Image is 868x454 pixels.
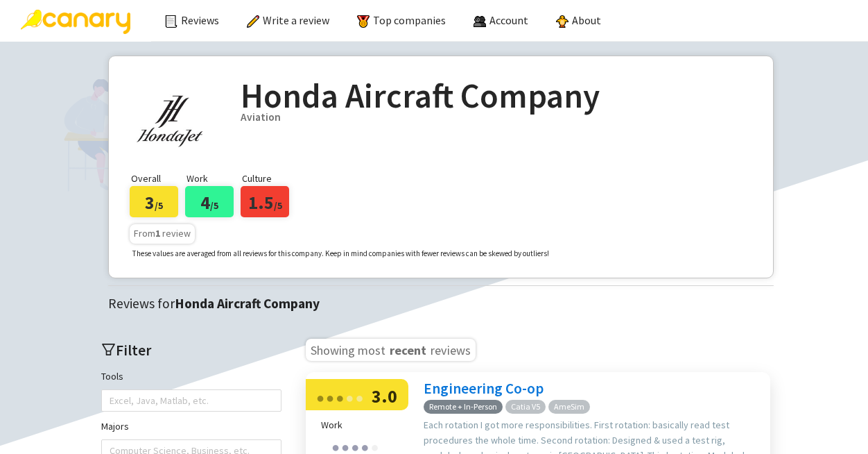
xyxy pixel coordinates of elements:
h2: Honda Aircraft Company [241,77,752,115]
label: Majors [101,419,129,434]
div: ● [326,387,334,408]
span: Remote + In-Person [424,400,503,414]
div: Reviews for [108,293,781,314]
span: Catia V5 [505,400,546,414]
span: /5 [274,199,282,212]
input: Tools [110,392,112,409]
p: Work [186,171,241,186]
a: Engineering Co-op [424,379,544,398]
span: /5 [210,199,218,212]
a: About [556,13,601,27]
a: Reviews [165,13,219,27]
p: Culture [242,171,296,186]
span: /5 [155,199,163,212]
img: Company Logo [130,77,213,160]
div: 3 [130,186,178,217]
b: 1 [155,227,160,239]
a: Write a review [247,13,329,27]
img: people.png [474,15,486,28]
div: ● [316,387,324,408]
img: Canary Logo [21,10,130,34]
span: filter [101,342,116,357]
span: 3.0 [372,385,397,407]
h2: Filter [101,339,281,362]
label: Tools [101,369,123,384]
a: Top companies [357,13,446,27]
div: ● [336,387,344,408]
div: Work [321,417,403,432]
span: From review [134,227,191,239]
span: Account [489,13,528,27]
div: 4 [185,186,234,217]
div: Aviation [241,109,752,126]
div: 1.5 [241,186,289,217]
span: AmeSim [548,400,590,414]
div: ● [355,387,363,408]
strong: Honda Aircraft Company [175,295,320,312]
div: ● [345,387,354,408]
span: recent [388,340,428,357]
h3: Showing most reviews [306,339,476,361]
p: These values are averaged from all reviews for this company. Keep in mind companies with fewer re... [132,248,549,260]
p: Overall [131,171,185,186]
